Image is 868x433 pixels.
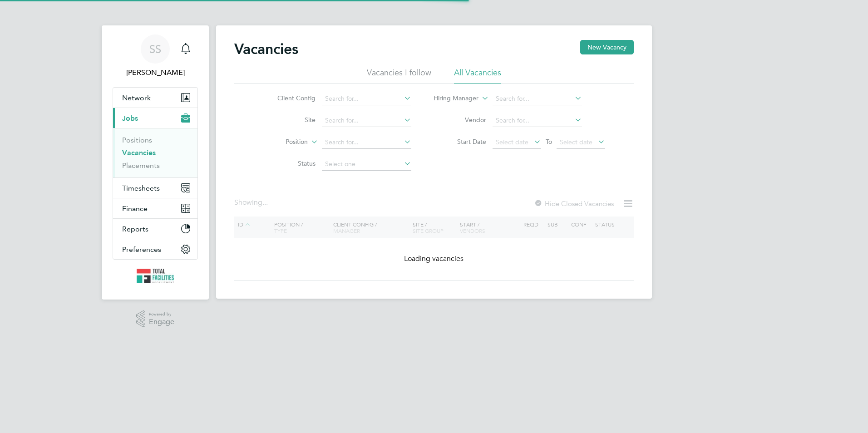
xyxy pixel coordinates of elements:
[434,116,486,124] label: Vendor
[122,245,161,254] span: Preferences
[454,67,501,84] li: All Vacancies
[234,40,298,58] h2: Vacancies
[367,67,431,84] li: Vacancies I follow
[263,94,316,102] label: Client Config
[136,310,175,328] a: Powered byEngage
[234,198,270,207] div: Showing
[122,114,138,123] span: Jobs
[263,116,316,124] label: Site
[122,161,160,170] a: Placements
[580,40,634,54] button: New Vacancy
[122,184,160,192] span: Timesheets
[560,138,592,146] span: Select date
[113,269,198,283] a: Go to home page
[122,204,148,213] span: Finance
[122,93,151,102] span: Network
[113,34,198,78] a: SS[PERSON_NAME]
[113,219,197,239] button: Reports
[493,114,582,127] input: Search for...
[137,269,174,283] img: tfrecruitment-logo-retina.png
[426,94,478,103] label: Hiring Manager
[322,136,411,149] input: Search for...
[102,25,209,300] nav: Main navigation
[534,199,614,208] label: Hide Closed Vacancies
[149,310,174,318] span: Powered by
[149,43,161,55] span: SS
[122,136,152,144] a: Positions
[122,148,156,157] a: Vacancies
[322,114,411,127] input: Search for...
[262,198,268,207] span: ...
[122,225,148,233] span: Reports
[113,239,197,259] button: Preferences
[113,88,197,108] button: Network
[256,138,308,147] label: Position
[493,93,582,105] input: Search for...
[322,158,411,171] input: Select one
[113,178,197,198] button: Timesheets
[113,108,197,128] button: Jobs
[263,159,316,167] label: Status
[543,136,555,148] span: To
[149,318,174,326] span: Engage
[113,128,197,177] div: Jobs
[113,67,198,78] span: Sam Skinner
[496,138,528,146] span: Select date
[113,198,197,218] button: Finance
[322,93,411,105] input: Search for...
[434,138,486,146] label: Start Date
